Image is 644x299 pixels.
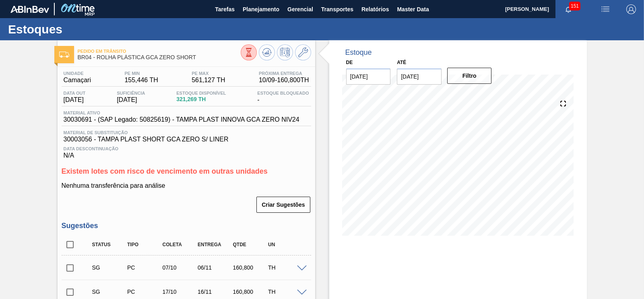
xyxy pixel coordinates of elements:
div: Criar Sugestões [257,196,311,214]
p: Nenhuma transferência para análise [62,182,311,189]
img: Logout [626,4,636,14]
span: PE MIN [124,71,158,76]
button: Visão Geral dos Estoques [241,44,257,60]
button: Programar Estoque [277,44,293,60]
span: BR04 - ROLHA PLÁSTICA GCA ZERO SHORT [78,54,241,60]
span: PE MAX [192,71,225,76]
div: TH [266,289,305,295]
button: Notificações [555,4,581,15]
div: Estoque [345,48,372,57]
div: 160,800 [231,264,270,271]
div: Pedido de Compra [125,289,164,295]
div: Sugestão Criada [90,289,129,295]
span: Data Descontinuação [64,146,309,151]
h3: Sugestões [62,222,311,230]
div: Coleta [161,242,199,247]
input: dd/mm/yyyy [397,69,442,85]
span: Tarefas [215,4,235,14]
span: Gerencial [287,4,313,14]
div: 16/11/2025 [196,289,234,295]
span: Relatórios [361,4,389,14]
span: 151 [569,2,580,10]
div: 06/11/2025 [196,264,234,271]
span: 561,127 TH [192,77,225,84]
div: Entrega [196,242,234,247]
span: Próxima Entrega [259,71,309,76]
input: dd/mm/yyyy [346,69,391,85]
span: 30030691 - (SAP Legado: 50825619) - TAMPA PLAST INNOVA GCA ZERO NIV24 [64,116,299,123]
div: Sugestão Criada [90,264,129,271]
button: Atualizar Gráfico [259,44,275,60]
label: De [346,60,353,65]
span: Transportes [321,4,353,14]
div: 07/10/2025 [161,264,199,271]
div: N/A [62,143,311,159]
button: Criar Sugestões [256,197,310,213]
div: TH [266,264,305,271]
span: Data out [64,91,86,96]
div: Status [90,242,129,247]
span: Unidade [64,71,91,76]
span: 155,446 TH [124,77,158,84]
button: Ir ao Master Data / Geral [295,44,311,60]
h1: Estoques [8,25,151,34]
img: TNhmsLtSVTkK8tSr43FrP2fwEKptu5GPRR3wAAAABJRU5ErkJggg== [10,6,49,13]
div: 17/10/2025 [161,289,199,295]
img: userActions [601,4,610,14]
img: Ícone [59,52,69,58]
span: Material de Substituição [64,130,309,135]
span: 10/09 - 160,800 TH [259,77,309,84]
div: 160,800 [231,289,270,295]
span: Material ativo [64,110,299,115]
span: [DATE] [117,96,145,104]
button: Filtro [447,68,492,84]
span: Existem lotes com risco de vencimento em outras unidades [62,167,268,175]
span: 30003056 - TAMPA PLAST SHORT GCA ZERO S/ LINER [64,136,309,143]
span: Master Data [397,4,429,14]
span: Estoque Bloqueado [257,91,309,96]
div: UN [266,242,305,247]
span: [DATE] [64,96,86,104]
span: Camaçari [64,77,91,84]
div: Pedido de Compra [125,264,164,271]
span: 321,269 TH [176,96,226,102]
div: - [255,91,311,104]
span: Suficiência [117,91,145,96]
label: Até [397,60,406,65]
div: Tipo [125,242,164,247]
div: Qtde [231,242,270,247]
span: Estoque Disponível [176,91,226,96]
span: Pedido em Trânsito [78,49,241,54]
span: Planejamento [243,4,279,14]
